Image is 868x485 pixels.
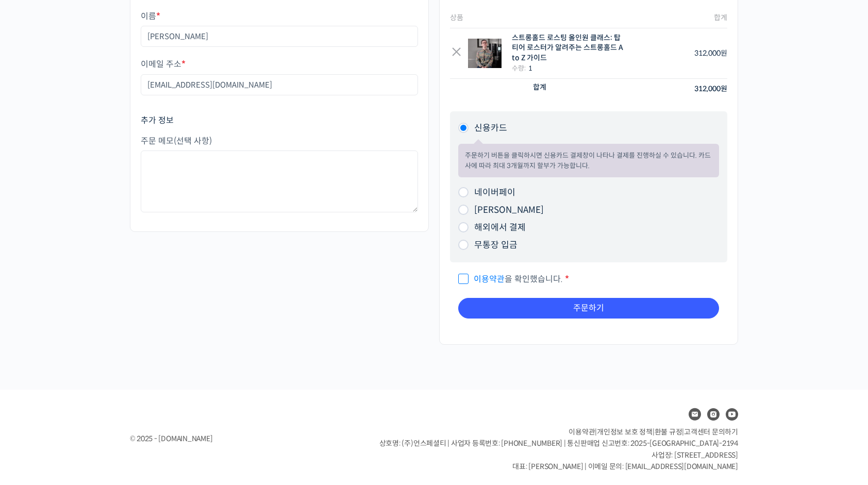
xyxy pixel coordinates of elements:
[3,327,68,353] a: 홈
[630,8,727,28] th: 합계
[32,342,39,350] span: 홈
[141,74,418,95] input: username@domain.com
[450,79,630,99] th: 합계
[68,327,133,353] a: 대화
[597,427,653,437] a: 개인정보 보호 정책
[465,150,712,171] p: 주문하기 버튼을 클릭하시면 신용카드 결제창이 나타나 결제를 진행하실 수 있습니다. 카드사에 따라 최대 3개월까지 할부가 가능합니다.
[130,432,354,446] div: © 2025 - [DOMAIN_NAME]
[694,84,727,93] bdi: 312,000
[159,342,172,350] span: 설정
[141,60,418,69] label: 이메일 주소
[512,33,624,63] div: 스트롱홀드 로스팅 올인원 클래스: 탑티어 로스터가 알려주는 스트롱홀드 A to Z 가이드
[94,343,107,351] span: 대화
[474,222,526,233] label: 해외에서 결제
[458,298,719,319] button: 주문하기
[474,187,515,198] label: 네이버페이
[133,327,198,353] a: 설정
[141,12,418,21] label: 이름
[474,274,505,285] a: 이용약관
[721,48,727,58] span: 원
[450,47,463,60] a: Remove this item
[655,427,682,437] a: 환불 규정
[141,115,418,126] h3: 추가 정보
[141,137,418,146] label: 주문 메모
[181,59,186,70] abbr: 필수
[174,136,212,146] span: (선택 사항)
[721,84,727,93] span: 원
[569,427,595,437] a: 이용약관
[379,426,738,473] p: | | | 상호명: (주)언스페셜티 | 사업자 등록번호: [PHONE_NUMBER] | 통신판매업 신고번호: 2025-[GEOGRAPHIC_DATA]-2194 사업장: [ST...
[474,123,507,133] label: 신용카드
[450,8,630,28] th: 상품
[156,11,160,22] abbr: 필수
[474,240,518,250] label: 무통장 입금
[474,205,544,215] label: [PERSON_NAME]
[565,274,569,285] abbr: 필수
[458,274,563,285] span: 을 확인했습니다.
[512,63,624,74] div: 수량:
[694,48,727,58] bdi: 312,000
[684,427,738,437] span: 고객센터 문의하기
[528,64,532,73] strong: 1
